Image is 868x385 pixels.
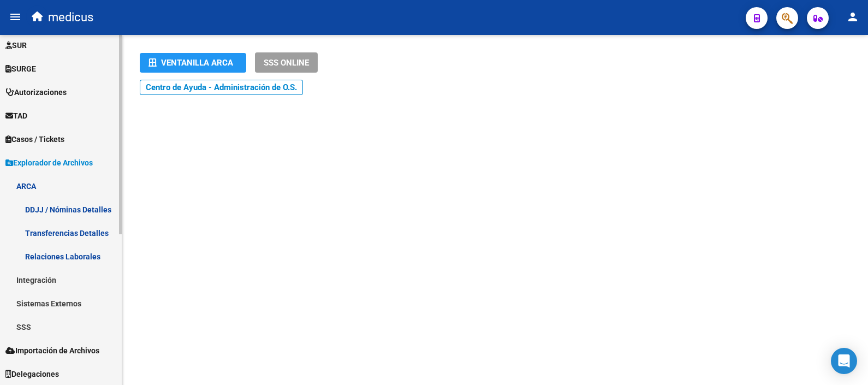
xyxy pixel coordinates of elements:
button: Ventanilla ARCA [140,53,246,73]
span: Autorizaciones [5,86,67,98]
span: Casos / Tickets [5,133,64,145]
span: SURGE [5,63,36,75]
div: Ventanilla ARCA [148,53,237,73]
a: Centro de Ayuda - Administración de O.S. [140,80,303,95]
span: medicus [48,5,93,29]
span: TAD [5,110,27,122]
span: Explorador de Archivos [5,157,93,169]
div: Open Intercom Messenger [831,348,857,374]
span: SUR [5,39,27,51]
mat-icon: menu [9,10,22,23]
button: SSS ONLINE [255,52,318,73]
span: Importación de Archivos [5,345,99,357]
span: SSS ONLINE [264,58,309,68]
mat-icon: person [846,10,859,23]
span: Delegaciones [5,368,59,380]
